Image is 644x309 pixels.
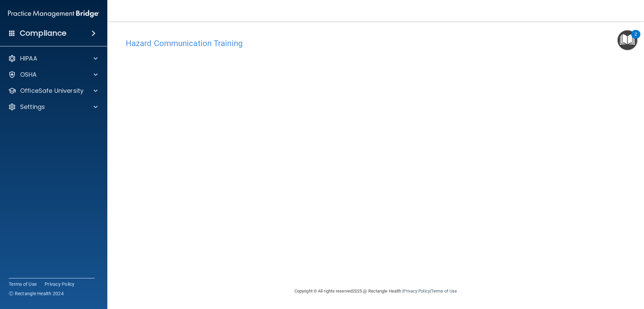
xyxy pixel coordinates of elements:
[20,29,66,38] h4: Compliance
[20,103,45,111] p: Settings
[8,54,98,63] a: HIPAA
[8,71,98,79] a: OSHA
[20,54,37,63] p: HIPAA
[126,39,626,48] h4: Hazard Communication Training
[431,288,457,294] a: Terms of Use
[20,87,84,95] p: OfficeSafe University
[8,103,98,111] a: Settings
[403,288,430,294] a: Privacy Policy
[635,34,637,43] div: 2
[20,71,37,79] p: OSHA
[8,7,99,21] img: PMB logo
[9,281,37,287] a: Terms of Use
[618,30,637,50] button: Open Resource Center, 2 new notifications
[8,87,98,95] a: OfficeSafe University
[9,290,64,297] span: Ⓒ Rectangle Health 2024
[528,261,636,288] iframe: Drift Widget Chat Controller
[45,281,75,287] a: Privacy Policy
[126,51,468,273] iframe: HCT
[253,280,498,302] div: Copyright © All rights reserved 2025 @ Rectangle Health | |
